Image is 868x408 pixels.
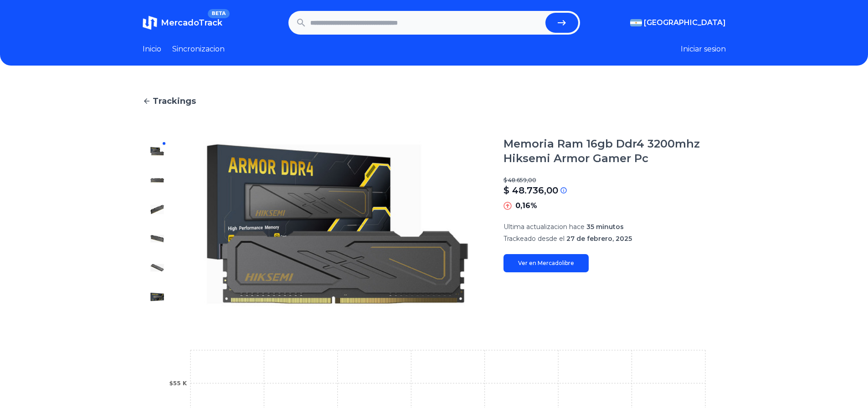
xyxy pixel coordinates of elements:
[150,290,164,304] img: Memoria Ram 16gb Ddr4 3200mhz Hiksemi Armor Gamer Pc
[153,95,196,107] span: Trackings
[503,184,558,197] p: $ 48.736,00
[190,137,485,311] img: Memoria Ram 16gb Ddr4 3200mhz Hiksemi Armor Gamer Pc
[143,15,157,30] img: MercadoTrack
[630,19,642,26] img: Argentina
[644,17,726,28] span: [GEOGRAPHIC_DATA]
[630,17,726,28] button: [GEOGRAPHIC_DATA]
[143,95,726,107] a: Trackings
[150,202,164,217] img: Memoria Ram 16gb Ddr4 3200mhz Hiksemi Armor Gamer Pc
[150,144,164,158] img: Memoria Ram 16gb Ddr4 3200mhz Hiksemi Armor Gamer Pc
[503,223,585,231] span: Ultima actualizacion hace
[161,18,222,28] span: MercadoTrack
[586,223,624,231] span: 35 minutos
[150,231,164,246] img: Memoria Ram 16gb Ddr4 3200mhz Hiksemi Armor Gamer Pc
[503,254,589,272] a: Ver en Mercadolibre
[143,44,161,55] a: Inicio
[503,137,726,166] h1: Memoria Ram 16gb Ddr4 3200mhz Hiksemi Armor Gamer Pc
[515,200,537,211] p: 0,16%
[169,380,187,387] tspan: $55 K
[172,44,225,55] a: Sincronizacion
[503,177,726,184] p: $ 48.659,00
[150,260,164,275] img: Memoria Ram 16gb Ddr4 3200mhz Hiksemi Armor Gamer Pc
[566,235,632,243] span: 27 de febrero, 2025
[143,15,222,30] a: MercadoTrackBETA
[503,235,565,243] span: Trackeado desde el
[150,173,164,188] img: Memoria Ram 16gb Ddr4 3200mhz Hiksemi Armor Gamer Pc
[681,44,726,55] button: Iniciar sesion
[208,9,229,18] span: BETA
